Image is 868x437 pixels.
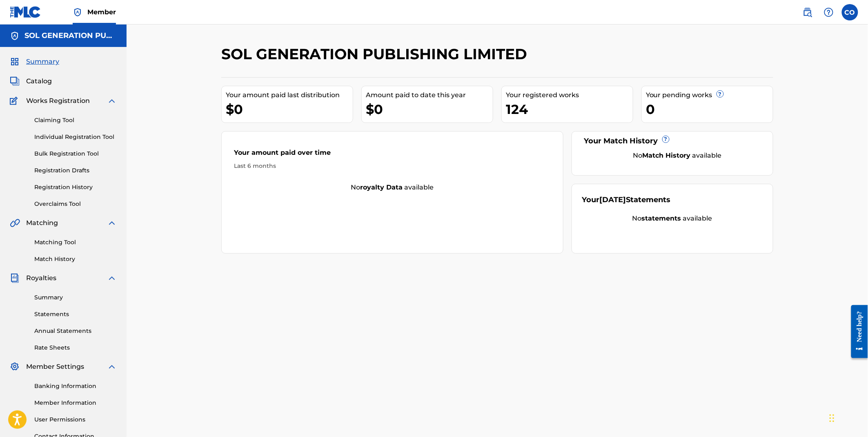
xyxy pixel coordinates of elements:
[642,214,681,222] strong: statements
[845,302,868,361] iframe: Resource Center
[592,151,763,161] div: No available
[226,90,353,100] div: Your amount paid last distribution
[34,116,117,125] a: Claiming Tool
[34,200,117,208] a: Overclaims Tool
[107,96,117,106] img: expand
[226,100,353,118] div: $0
[10,362,20,372] img: Member Settings
[26,76,52,86] span: Catalog
[34,238,117,247] a: Matching Tool
[34,183,117,192] a: Registration History
[24,31,117,40] h5: SOL GENERATION PUBLISHING LIMITED
[34,343,117,352] a: Rate Sheets
[34,327,117,335] a: Annual Statements
[107,362,117,372] img: expand
[600,195,626,204] span: [DATE]
[26,57,59,67] span: Summary
[234,162,551,170] div: Last 6 months
[34,133,117,141] a: Individual Registration Tool
[34,166,117,175] a: Registration Drafts
[582,214,763,223] div: No available
[663,136,669,143] span: ?
[360,183,403,191] strong: royalty data
[803,7,812,17] img: search
[10,96,20,106] img: Works Registration
[10,31,20,41] img: Accounts
[34,255,117,263] a: Match History
[717,91,723,97] span: ?
[643,152,691,159] strong: Match History
[646,100,773,118] div: 0
[10,76,20,86] img: Catalog
[26,362,84,372] span: Member Settings
[10,57,59,67] a: SummarySummary
[234,148,551,162] div: Your amount paid over time
[827,398,868,437] iframe: Chat Widget
[10,273,20,283] img: Royalties
[26,96,90,106] span: Works Registration
[582,136,763,147] div: Your Match History
[366,90,493,100] div: Amount paid to date this year
[26,218,58,228] span: Matching
[34,399,117,407] a: Member Information
[10,218,20,228] img: Matching
[582,194,671,205] div: Your Statements
[34,310,117,319] a: Statements
[34,415,117,424] a: User Permissions
[10,57,20,67] img: Summary
[87,7,116,17] span: Member
[506,100,633,118] div: 124
[366,100,493,118] div: $0
[107,218,117,228] img: expand
[799,4,816,20] a: Public Search
[73,7,82,17] img: Top Rightsholder
[10,6,41,18] img: MLC Logo
[842,4,858,20] div: User Menu
[821,4,837,20] div: Help
[830,406,835,430] div: Drag
[824,7,834,17] img: help
[221,45,531,63] h2: SOL GENERATION PUBLISHING LIMITED
[646,90,773,100] div: Your pending works
[26,273,56,283] span: Royalties
[34,293,117,302] a: Summary
[34,382,117,390] a: Banking Information
[107,273,117,283] img: expand
[506,90,633,100] div: Your registered works
[222,183,563,192] div: No available
[10,76,52,86] a: CatalogCatalog
[34,149,117,158] a: Bulk Registration Tool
